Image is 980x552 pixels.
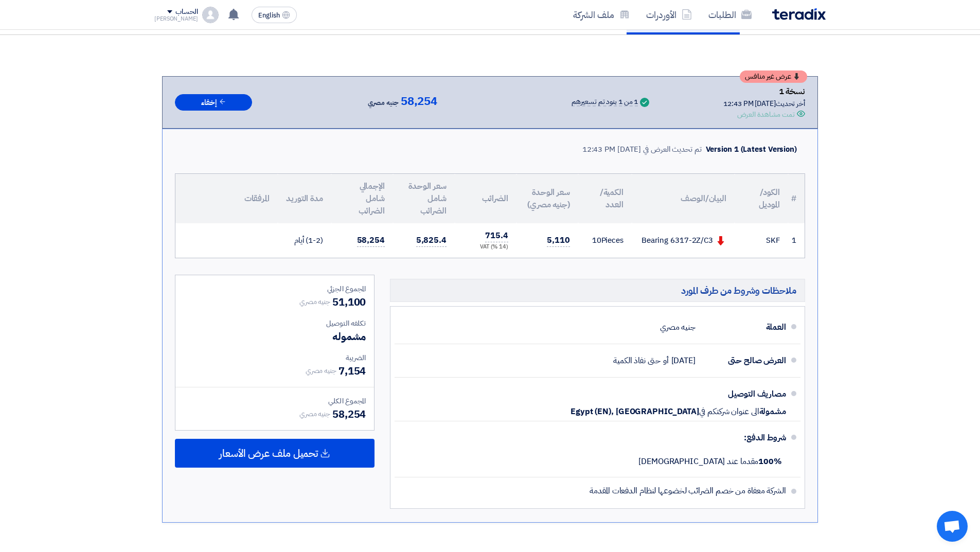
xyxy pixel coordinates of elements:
th: المرفقات [175,174,278,223]
span: جنيه مصري [368,97,399,109]
div: المجموع الجزئي [184,283,366,294]
img: Teradix logo [772,8,826,20]
span: جنيه مصري [306,365,336,376]
span: مشموله [332,329,366,344]
div: المجموع الكلي [184,396,366,406]
span: [DATE] [671,355,696,366]
div: مصاريف التوصيل [704,382,786,406]
a: ملف الشركة [565,3,638,27]
th: سعر الوحدة (جنيه مصري) [516,174,578,223]
span: 58,254 [357,234,385,247]
span: English [258,12,280,19]
div: [PERSON_NAME] [154,16,198,22]
span: 58,254 [332,406,366,422]
th: الكود/الموديل [735,174,788,223]
div: تكلفه التوصيل [184,318,366,329]
th: الكمية/العدد [578,174,632,223]
div: تم تحديث العرض في [DATE] 12:43 PM [582,144,702,155]
div: أخر تحديث [DATE] 12:43 PM [723,98,805,109]
div: Open chat [937,511,968,542]
td: Pieces [578,223,632,258]
td: (1-2) أيام [278,223,331,258]
span: مقدما عند [DEMOGRAPHIC_DATA] [638,455,782,468]
div: الحساب [175,8,198,16]
div: Bearing 6317-2Z/C3 [640,235,726,246]
span: الى عنوان شركتكم في [699,406,759,417]
button: English [252,7,297,23]
a: الأوردرات [638,3,700,27]
strong: 100% [758,455,782,468]
span: حتى نفاذ الكمية [613,355,661,366]
div: 1 من 1 بنود تم تسعيرهم [572,98,638,106]
span: تحميل ملف عرض الأسعار [219,449,318,458]
span: 51,100 [332,294,366,310]
span: مشمولة [759,406,786,417]
div: جنيه مصري [660,317,696,337]
th: الإجمالي شامل الضرائب [331,174,393,223]
div: الضريبة [184,352,366,363]
div: شروط الدفع: [411,425,786,450]
button: إخفاء [175,94,252,111]
th: البيان/الوصف [632,174,735,223]
img: profile_test.png [202,7,219,23]
div: Version 1 (Latest Version) [706,144,797,155]
div: العرض صالح حتى [704,348,786,373]
td: 1 [788,223,805,258]
div: العملة [704,315,786,340]
div: نسخة 1 [723,85,805,98]
h5: ملاحظات وشروط من طرف المورد [390,279,805,302]
th: # [788,174,805,223]
span: Egypt (EN), [GEOGRAPHIC_DATA] [571,406,699,417]
span: جنيه مصري [299,296,330,307]
span: 5,110 [547,234,570,247]
td: SKF [735,223,788,258]
span: 58,254 [401,95,437,108]
div: (14 %) VAT [463,243,508,252]
span: الشركة معفاة من خصم الضرائب لخضوعها لنظام الدفعات المقدمة [590,486,786,496]
span: جنيه مصري [299,408,330,419]
span: 10 [592,235,601,246]
th: الضرائب [455,174,516,223]
span: عرض غير منافس [745,73,791,80]
span: أو [663,355,669,366]
span: 5,825.4 [416,234,447,247]
a: الطلبات [700,3,760,27]
th: سعر الوحدة شامل الضرائب [393,174,455,223]
div: تمت مشاهدة العرض [737,109,795,120]
span: 715.4 [485,229,508,242]
span: 7,154 [338,363,366,379]
th: مدة التوريد [278,174,331,223]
